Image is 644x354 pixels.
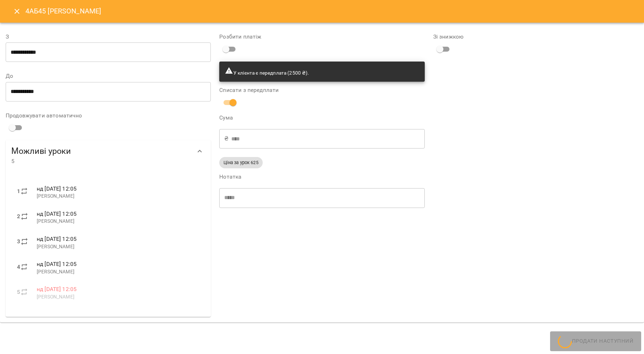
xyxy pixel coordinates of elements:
p: [PERSON_NAME] [37,294,199,301]
label: 3 [17,237,20,246]
h6: 4АБ45 [PERSON_NAME] [25,6,101,17]
span: Ціна за урок 625 [219,159,262,166]
label: 5 [17,288,20,296]
span: нд [DATE] 12:05 [37,286,77,292]
p: [PERSON_NAME] [37,243,199,250]
label: Зі знижкою [433,34,638,40]
label: З [6,34,211,40]
span: нд [DATE] 12:05 [37,210,77,217]
span: нд [DATE] 12:05 [37,261,77,267]
label: Нотатка [219,174,424,180]
label: 2 [17,212,20,221]
span: нд [DATE] 12:05 [37,185,77,192]
p: ₴ [224,134,228,143]
label: Списати з передплати [219,87,424,93]
label: 1 [17,187,20,196]
label: Продовжувати автоматично [6,113,211,118]
label: Розбити платіж [219,34,424,40]
span: нд [DATE] 12:05 [37,236,77,242]
p: [PERSON_NAME] [37,268,199,275]
label: Сума [219,115,424,121]
label: До [6,73,211,79]
button: Show more [191,143,208,160]
label: 4 [17,263,20,271]
p: [PERSON_NAME] [37,218,199,225]
p: [PERSON_NAME] [37,193,199,200]
span: Можливі уроки [11,146,191,157]
span: 5 [11,157,191,166]
span: У клієнта є передплата (2500 ₴). [225,70,309,76]
button: Close [8,3,25,20]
